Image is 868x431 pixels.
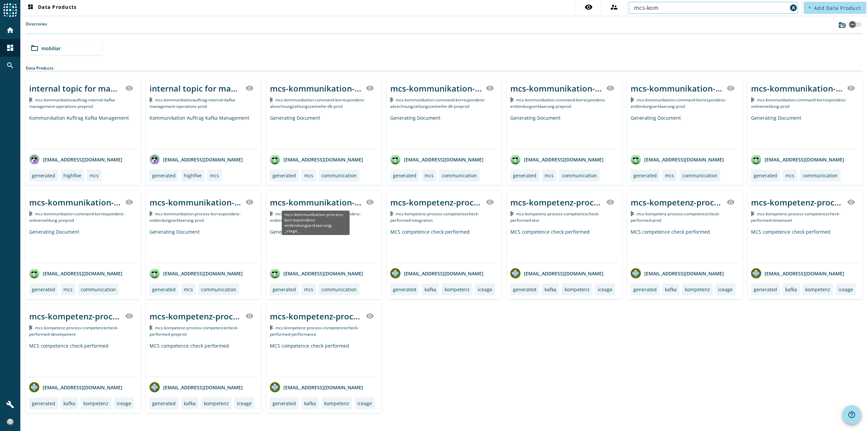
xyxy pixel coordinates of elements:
[633,172,657,179] div: generated
[125,312,133,320] mat-icon: visibility
[270,382,280,392] img: avatar
[366,84,374,92] mat-icon: visibility
[634,4,787,12] input: Search (% or * for wildcards)
[270,97,366,109] span: Kafka Topic: mcs-kommunikation-command-korrespondenz-abrechnungzahlungszeitreihe-dlt-prod
[751,154,761,164] img: avatar
[150,311,241,322] div: mcs-kompetenz-process-competencecheck-performed-_stage_
[270,342,378,377] div: MCS competence check performed
[510,211,513,216] img: Kafka Topic: mcs-kompetenz-process-competencecheck-performed-test
[29,154,122,164] div: [EMAIL_ADDRESS][DOMAIN_NAME]
[201,286,236,293] div: communication
[789,3,798,13] button: Clear
[83,400,108,407] div: kompetenz
[26,21,47,34] label: Directories
[390,229,498,263] div: MCS competence check performed
[150,154,243,164] div: [EMAIL_ADDRESS][DOMAIN_NAME]
[24,2,79,14] button: Data Products
[29,311,121,322] div: mcs-kompetenz-process-competencecheck-performed-_stage_
[848,411,856,419] mat-icon: help_outline
[751,197,843,208] div: mcs-kompetenz-process-competencecheck-performed-_stage_
[510,97,606,109] span: Kafka Topic: mcs-kommunikation-command-korrespondenz-entbindungserklaerung-preprod
[847,198,855,206] mat-icon: visibility
[478,286,492,293] div: iceage
[7,419,14,426] img: b949b67d7bf7c919f6ce9e34ff386508
[150,229,258,263] div: Generating Document
[125,198,133,206] mat-icon: visibility
[150,382,243,392] div: [EMAIL_ADDRESS][DOMAIN_NAME]
[31,44,39,52] mat-icon: folder_open
[751,211,754,216] img: Kafka Topic: mcs-kompetenz-process-competencecheck-performed-timetravel
[665,286,677,293] div: kafka
[631,97,726,109] span: Kafka Topic: mcs-kommunikation-command-korrespondenz-entbindungserklaerung-prod
[754,172,777,179] div: generated
[785,172,794,179] div: mcs
[390,83,482,94] div: mcs-kommunikation-command-korrespondenz-abrechnungzahlungszeitreihe-dlt-_stage_
[270,83,362,94] div: mcs-kommunikation-command-korrespondenz-abrechnungzahlungszeitreihe-dlt-_stage_
[751,83,843,94] div: mcs-kommunikation-command-korrespondenz-onlinemeldung-_stage_
[152,172,176,179] div: generated
[270,211,361,223] span: Kafka Topic: mcs-kommunikation-process-korrespondenz-entbindungserklaerung-preprod
[390,115,498,149] div: Generating Document
[304,400,316,407] div: kafka
[785,286,797,293] div: kafka
[270,325,273,330] img: Kafka Topic: mcs-kompetenz-process-competencecheck-performed-performance
[150,83,241,94] div: internal topic for management operations for mcs-kommunikation-auftrag-service
[445,286,470,293] div: kompetenz
[6,26,14,34] mat-icon: home
[390,97,393,102] img: Kafka Topic: mcs-kommunikation-command-korrespondenz-abrechnungzahlungszeitreihe-dlt-preprod
[270,211,273,216] img: Kafka Topic: mcs-kommunikation-process-korrespondenz-entbindungserklaerung-preprod
[270,268,280,278] img: avatar
[26,4,35,12] mat-icon: dashboard
[510,268,604,278] div: [EMAIL_ADDRESS][DOMAIN_NAME]
[510,115,618,149] div: Generating Document
[63,400,75,407] div: kafka
[32,286,55,293] div: generated
[29,268,122,278] div: [EMAIL_ADDRESS][DOMAIN_NAME]
[29,211,125,223] span: Kafka Topic: mcs-kommunikation-command-korrespondenz-onlinemeldung-preprod
[390,154,400,164] img: avatar
[29,115,137,149] div: Kommunikation Auftrag Kafka Management
[3,3,17,17] img: spoud-logo.svg
[631,154,724,164] div: [EMAIL_ADDRESS][DOMAIN_NAME]
[184,400,196,407] div: kafka
[606,84,614,92] mat-icon: visibility
[685,286,710,293] div: kompetenz
[486,84,494,92] mat-icon: visibility
[631,268,641,278] img: avatar
[150,211,153,216] img: Kafka Topic: mcs-kommunikation-process-korrespondenz-entbindungserklaerung-prod
[631,154,641,164] img: avatar
[29,83,121,94] div: internal topic for management operations for mcs-kommunikation-auftrag-service
[390,268,400,278] img: avatar
[390,211,479,223] span: Kafka Topic: mcs-kompetenz-process-competencecheck-performed-integration
[150,197,241,208] div: mcs-kommunikation-process-korrespondenz-entbindungserklaerung-_stage_
[545,286,556,293] div: kafka
[32,400,55,407] div: generated
[631,197,723,208] div: mcs-kompetenz-process-competencecheck-performed-_stage_
[513,172,536,179] div: generated
[565,286,590,293] div: kompetenz
[270,154,363,164] div: [EMAIL_ADDRESS][DOMAIN_NAME]
[63,286,73,293] div: mcs
[270,325,359,337] span: Kafka Topic: mcs-kompetenz-process-competencecheck-performed-performance
[631,268,724,278] div: [EMAIL_ADDRESS][DOMAIN_NAME]
[390,197,482,208] div: mcs-kompetenz-process-competencecheck-performed-_stage_
[366,312,374,320] mat-icon: visibility
[718,286,733,293] div: iceage
[41,45,61,52] span: mobiliar
[510,197,602,208] div: mcs-kompetenz-process-competencecheck-performed-_stage_
[442,172,477,179] div: communication
[727,84,735,92] mat-icon: visibility
[150,342,258,377] div: MCS competence check performed
[150,97,153,102] img: Kafka Topic: mcs-kommunikationauftrag-internal-kafka-management-operations-prod
[510,154,604,164] div: [EMAIL_ADDRESS][DOMAIN_NAME]
[245,198,254,206] mat-icon: visibility
[324,400,349,407] div: kompetenz
[270,197,362,208] div: mcs-kommunikation-process-korrespondenz-entbindungserklaerung-_stage_
[29,197,121,208] div: mcs-kommunikation-command-korrespondenz-onlinemeldung-_stage_
[29,97,32,102] img: Kafka Topic: mcs-kommunikationauftrag-internal-kafka-management-operations-preprod
[29,382,39,392] img: avatar
[270,382,363,392] div: [EMAIL_ADDRESS][DOMAIN_NAME]
[610,3,618,11] mat-icon: supervisor_account
[150,97,236,109] span: Kafka Topic: mcs-kommunikationauftrag-internal-kafka-management-operations-prod
[6,44,14,52] mat-icon: dashboard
